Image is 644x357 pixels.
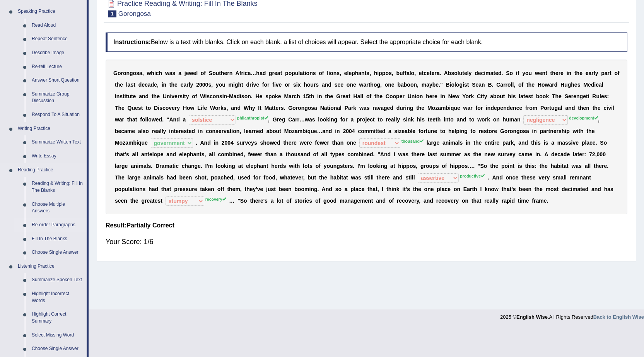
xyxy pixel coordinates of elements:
b: i [274,82,276,88]
b: v [276,82,279,88]
b: t [462,70,464,76]
b: S [209,70,212,76]
b: t [280,70,282,76]
b: h [151,70,154,76]
b: a [248,70,251,76]
a: Summarize Group Discussion [28,87,87,108]
a: Highlight Incorrect Words [28,287,87,307]
a: Summarize Spoken Text [28,273,87,287]
b: C [496,82,500,88]
b: o [123,70,126,76]
b: l [454,82,456,88]
b: Instructions: [113,39,151,45]
b: e [142,82,145,88]
b: r [227,70,229,76]
b: G [113,70,118,76]
b: b [396,70,400,76]
b: 0 [205,82,208,88]
a: Listening Practice [14,260,87,273]
b: e [274,70,277,76]
b: a [401,82,404,88]
b: o [201,70,204,76]
b: d [475,70,478,76]
b: , [380,82,382,88]
b: r [591,70,593,76]
b: y [190,82,193,88]
b: e [256,82,259,88]
small: Gorongosa [118,10,151,17]
a: Read Aloud [28,19,87,32]
b: i [328,70,330,76]
b: u [295,70,299,76]
b: h [576,70,580,76]
b: c [481,70,484,76]
b: a [500,82,503,88]
b: a [139,70,142,76]
b: t [610,70,612,76]
b: y [216,82,219,88]
b: l [196,70,198,76]
b: . [439,82,440,88]
b: 2 [196,82,199,88]
b: e [464,70,467,76]
b: i [251,82,253,88]
b: t [169,82,171,88]
b: e [186,70,189,76]
b: a [407,70,410,76]
b: n [413,82,417,88]
b: e [181,82,184,88]
b: r [272,70,274,76]
b: h [221,70,224,76]
a: Reading Practice [14,163,87,177]
b: j [184,70,186,76]
b: r [506,82,507,88]
b: l [126,82,128,88]
b: i [450,82,451,88]
b: o [615,70,618,76]
b: p [601,70,605,76]
b: e [539,70,542,76]
b: r [241,70,243,76]
b: y [522,70,525,76]
b: n [482,82,485,88]
b: u [529,70,532,76]
b: s [136,70,139,76]
b: o [407,82,410,88]
a: Back to English Wise [593,314,644,320]
b: n [309,70,313,76]
b: . [502,70,503,76]
b: n [542,70,546,76]
b: i [296,82,298,88]
b: e [154,82,157,88]
b: s [313,70,316,76]
b: l [347,70,348,76]
b: o [385,82,388,88]
b: h [117,82,120,88]
b: p [352,70,355,76]
b: n [388,82,391,88]
b: o [133,70,137,76]
b: r [249,82,251,88]
b: h [374,70,378,76]
b: a [478,82,482,88]
b: c [156,70,159,76]
b: w [189,70,193,76]
a: Describe Image [28,46,87,60]
b: i [305,70,306,76]
b: n [126,70,130,76]
b: s [130,82,133,88]
b: d [151,82,154,88]
b: s [293,82,296,88]
b: a [169,70,173,76]
b: i [463,82,464,88]
b: e [560,70,564,76]
b: s [316,82,319,88]
b: c [424,70,427,76]
a: Select Missing Word [28,328,87,342]
b: t [369,82,371,88]
b: o [456,82,460,88]
b: r [434,70,436,76]
b: A [236,70,239,76]
b: u [216,70,219,76]
b: g [235,82,238,88]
